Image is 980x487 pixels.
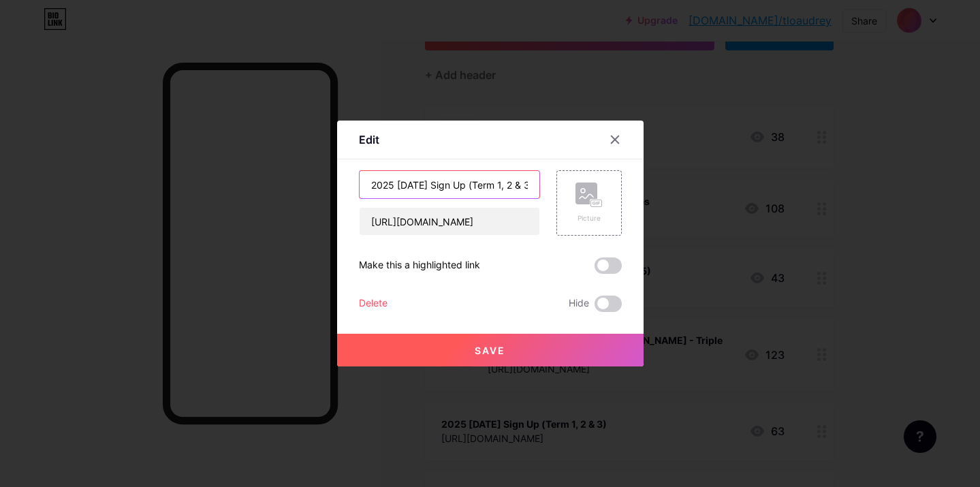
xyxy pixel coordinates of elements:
[337,334,644,366] button: Save
[475,345,505,356] span: Save
[360,208,539,235] input: URL
[359,296,388,312] div: Delete
[360,171,539,198] input: Title
[359,131,379,148] div: Edit
[575,213,603,223] div: Picture
[569,296,589,312] span: Hide
[359,257,480,274] div: Make this a highlighted link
